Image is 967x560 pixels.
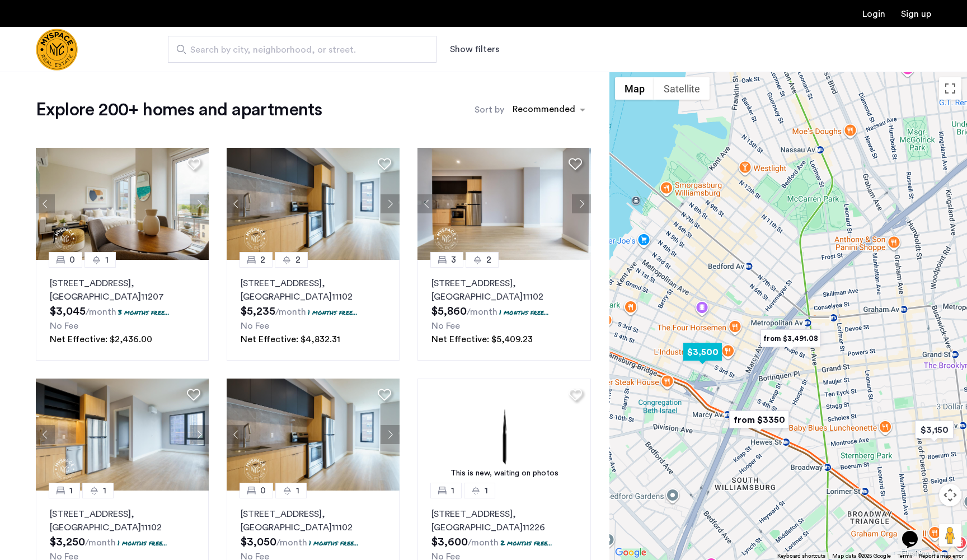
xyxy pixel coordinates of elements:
[417,148,591,260] img: 1997_638519968069068022.png
[50,536,85,548] span: $3,250
[241,536,276,548] span: $3,050
[36,29,78,71] img: logo
[381,194,400,213] button: Next apartment
[86,307,116,316] sub: /month
[417,260,590,361] a: 32[STREET_ADDRESS], [GEOGRAPHIC_DATA]111021 months free...No FeeNet Effective: $5,409.23
[612,545,649,560] img: Google
[308,307,358,317] p: 1 months free...
[467,307,497,316] sub: /month
[862,10,885,18] a: Login
[832,553,891,559] span: Map data ©2025 Google
[500,538,552,548] p: 2 months free...
[50,321,78,330] span: No Fee
[295,253,301,267] span: 2
[898,552,912,560] a: Terms (opens in new tab)
[417,194,436,213] button: Previous apartment
[190,425,209,444] button: Next apartment
[451,253,456,267] span: 3
[241,507,386,534] p: [STREET_ADDRESS] 11102
[475,103,504,116] label: Sort by
[241,321,269,330] span: No Fee
[468,538,499,547] sub: /month
[919,552,964,560] a: Report a map error
[431,335,533,344] span: Net Effective: $5,409.23
[50,335,152,344] span: Net Effective: $2,436.00
[118,307,170,317] p: 3 months free...
[381,425,400,444] button: Next apartment
[275,307,306,316] sub: /month
[36,379,209,491] img: 1997_638519966982966758.png
[901,10,931,18] a: Registration
[615,77,654,100] button: Show street map
[939,484,961,506] button: Map camera controls
[227,260,400,361] a: 22[STREET_ADDRESS], [GEOGRAPHIC_DATA]111021 months free...No FeeNet Effective: $4,832.31
[296,484,299,497] span: 1
[260,253,265,267] span: 2
[241,277,386,304] p: [STREET_ADDRESS] 11102
[423,468,585,479] div: This is new, waiting on photos
[105,253,109,267] span: 1
[190,194,209,213] button: Next apartment
[451,484,454,497] span: 1
[241,306,275,317] span: $5,235
[511,102,575,119] div: Recommended
[898,515,933,549] iframe: chat widget
[485,484,488,497] span: 1
[276,538,307,547] sub: /month
[309,538,359,548] p: 1 months free...
[777,552,825,560] button: Keyboard shortcuts
[417,379,591,491] a: This is new, waiting on photos
[431,321,460,330] span: No Fee
[241,335,340,344] span: Net Effective: $4,832.31
[103,484,106,497] span: 1
[431,277,576,304] p: [STREET_ADDRESS] 11102
[69,253,75,267] span: 0
[227,194,246,213] button: Previous apartment
[431,507,576,534] p: [STREET_ADDRESS] 11226
[69,484,73,497] span: 1
[725,407,794,432] div: from $3350
[36,99,322,121] h1: Explore 200+ homes and apartments
[190,43,405,57] span: Search by city, neighborhood, or street.
[654,77,710,100] button: Show satellite imagery
[50,277,195,304] p: [STREET_ADDRESS] 11207
[36,29,78,71] a: Cazamio Logo
[118,538,167,548] p: 1 months free...
[431,306,467,317] span: $5,860
[36,260,209,361] a: 01[STREET_ADDRESS], [GEOGRAPHIC_DATA]112073 months free...No FeeNet Effective: $2,436.00
[36,194,55,213] button: Previous apartment
[939,524,961,547] button: Drag Pegman onto the map to open Street View
[939,77,961,100] button: Toggle fullscreen view
[499,307,549,317] p: 1 months free...
[679,339,726,365] div: $3,500
[431,536,468,548] span: $3,600
[36,425,55,444] button: Previous apartment
[85,538,116,547] sub: /month
[612,545,649,560] a: Open this area in Google Maps (opens a new window)
[486,253,491,267] span: 2
[450,43,499,56] button: Show or hide filters
[507,100,591,120] ng-select: sort-apartment
[50,306,86,317] span: $3,045
[50,507,195,534] p: [STREET_ADDRESS] 11102
[572,194,591,213] button: Next apartment
[260,484,266,497] span: 0
[756,326,825,351] div: from $3,491.08
[227,148,400,260] img: 1997_638519968035243270.png
[417,379,591,491] img: 2.gif
[227,379,400,491] img: 1997_638519968035243270.png
[168,36,436,63] input: Apartment Search
[227,425,246,444] button: Previous apartment
[36,148,209,260] img: 1997_638519001096654587.png
[910,417,958,442] div: $3,150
